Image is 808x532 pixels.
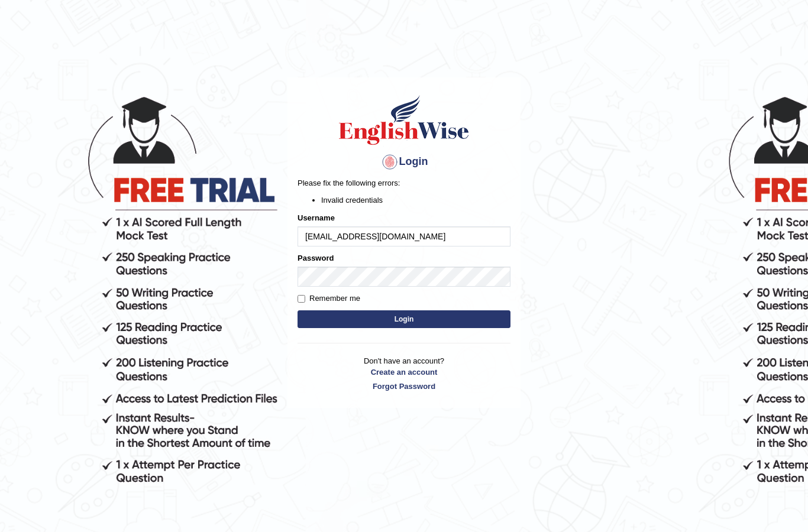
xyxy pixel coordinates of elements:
img: Logo of English Wise sign in for intelligent practice with AI [337,93,471,147]
li: Invalid credentials [321,194,510,206]
h4: Login [298,153,510,171]
label: Username [298,212,335,223]
p: Please fix the following errors: [298,177,510,189]
a: Forgot Password [298,381,510,392]
a: Create an account [298,366,510,378]
button: Login [298,310,510,328]
p: Don't have an account? [298,355,510,392]
label: Remember me [298,293,360,304]
label: Password [298,252,334,264]
input: Remember me [298,295,305,303]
